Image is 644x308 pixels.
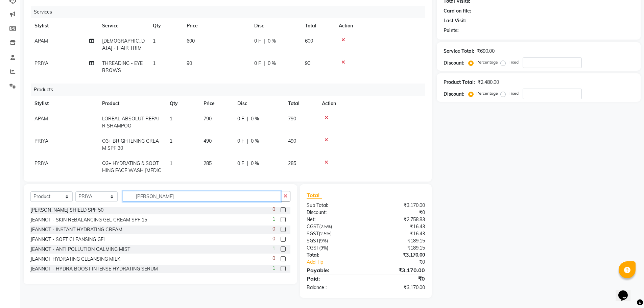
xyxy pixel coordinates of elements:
[34,116,48,122] span: APAM
[272,245,275,252] span: 1
[250,18,301,33] th: Disc
[264,38,265,45] span: |
[34,38,48,44] span: APAM
[302,230,366,237] div: ( )
[268,60,276,67] span: 0 %
[476,90,498,96] label: Percentage
[444,79,475,86] div: Product Total:
[170,160,172,166] span: 1
[320,245,327,251] span: 9%
[153,38,156,44] span: 1
[170,138,172,144] span: 1
[98,18,149,33] th: Service
[302,284,366,291] div: Balance :
[301,18,335,33] th: Total
[477,48,495,55] div: ₹690.00
[288,138,296,144] span: 490
[34,138,48,144] span: PRIYA
[247,160,248,167] span: |
[307,231,319,237] span: SGST
[272,265,275,272] span: 1
[366,244,430,252] div: ₹189.15
[444,60,464,67] div: Discount:
[34,160,48,166] span: PRIYA
[183,18,250,33] th: Price
[302,252,366,259] div: Total:
[508,59,519,65] label: Fixed
[247,138,248,145] span: |
[102,138,159,151] span: O3+ BRIGHTENING CREAM SPF 30
[123,191,281,202] input: Search or Scan
[166,96,199,111] th: Qty
[251,138,259,145] span: 0 %
[302,244,366,252] div: ( )
[307,245,319,251] span: CGST
[307,223,319,230] span: CGST
[444,7,471,15] div: Card on file:
[34,60,48,66] span: PRIYA
[102,116,159,129] span: LOREAL ABSOLUT REPAIR SHAMPOO
[272,255,275,262] span: 0
[102,160,161,181] span: O3+ HYDRATING & SOOTHING FACE WASH [MEDICAL_DATA]
[478,79,499,86] div: ₹2,480.00
[98,96,166,111] th: Product
[366,275,430,283] div: ₹0
[204,160,212,166] span: 285
[302,202,366,209] div: Sub Total:
[320,224,331,229] span: 2.5%
[149,18,183,33] th: Qty
[335,18,425,33] th: Action
[305,60,310,66] span: 90
[31,6,430,18] div: Services
[30,256,120,263] div: JEANNOT HYDRATING CLEANSING MILK
[30,246,130,253] div: JEANNOT - ANTI POLLUTION CALMING MIST
[237,160,244,167] span: 0 F
[366,209,430,216] div: ₹0
[377,259,430,266] div: ₹0
[30,216,147,223] div: JEANNOT - SKIN REBALANCING GEL CREAM SPF 15
[302,216,366,223] div: Net:
[30,236,106,243] div: JEANNOT - SOFT CLEANSING GEL
[366,216,430,223] div: ₹2,758.83
[233,96,284,111] th: Disc
[30,226,122,233] div: JEANNOT - INSTANT HYDRATING CREAM
[254,38,261,45] span: 0 F
[268,38,276,45] span: 0 %
[366,230,430,237] div: ₹16.43
[366,237,430,244] div: ₹189.15
[187,38,195,44] span: 600
[366,266,430,274] div: ₹3,170.00
[187,60,192,66] span: 90
[320,231,330,236] span: 2.5%
[307,238,319,244] span: SGST
[318,96,425,111] th: Action
[288,116,296,122] span: 790
[302,237,366,244] div: ( )
[204,138,212,144] span: 490
[272,226,275,233] span: 0
[30,96,98,111] th: Stylist
[305,38,313,44] span: 600
[444,91,464,98] div: Discount:
[288,160,296,166] span: 285
[102,60,143,73] span: THREADING - EYEBROWS
[508,90,519,96] label: Fixed
[102,38,145,51] span: [DEMOGRAPHIC_DATA] - HAIR TRIM
[153,60,156,66] span: 1
[616,281,637,301] iframe: chat widget
[366,202,430,209] div: ₹3,170.00
[302,275,366,283] div: Paid:
[366,252,430,259] div: ₹3,170.00
[302,266,366,274] div: Payable:
[272,216,275,223] span: 1
[307,192,322,199] span: Total
[302,223,366,230] div: ( )
[30,265,158,273] div: JEANNOT - HYDRA BOOST INTENSE HYDRATING SERUM
[444,27,459,34] div: Points:
[254,60,261,67] span: 0 F
[272,235,275,242] span: 0
[444,17,466,24] div: Last Visit:
[302,259,376,266] a: Add Tip
[476,59,498,65] label: Percentage
[320,238,327,243] span: 9%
